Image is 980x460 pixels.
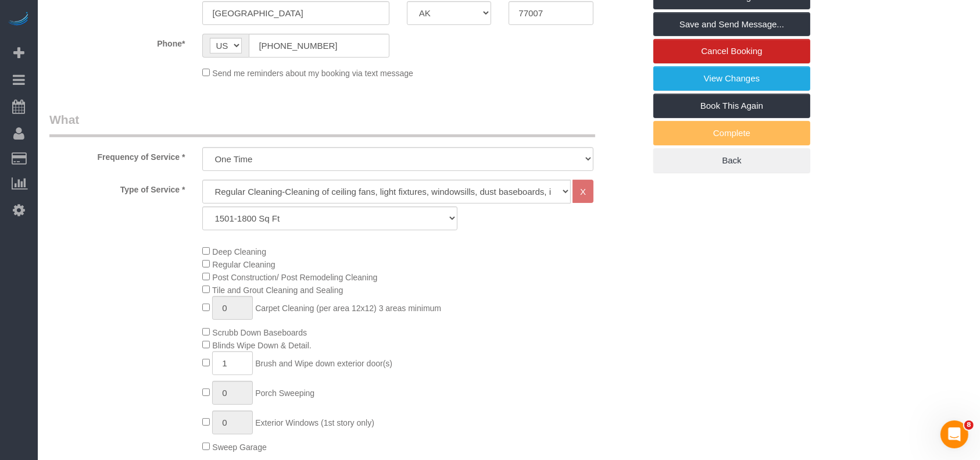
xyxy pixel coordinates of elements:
[202,1,389,25] input: City*
[49,111,595,137] legend: What
[940,420,968,448] iframe: Intercom live chat
[212,260,275,269] span: Regular Cleaning
[653,66,810,91] a: View Changes
[212,341,311,350] span: Blinds Wipe Down & Detail.
[212,328,307,337] span: Scrubb Down Baseboards
[509,1,593,25] input: Zip Code*
[255,359,392,368] span: Brush and Wipe down exterior door(s)
[41,180,194,195] label: Type of Service *
[255,388,314,398] span: Porch Sweeping
[653,12,810,37] a: Save and Send Message...
[212,69,413,78] span: Send me reminders about my booking via text message
[255,304,441,313] span: Carpet Cleaning (per area 12x12) 3 areas minimum
[964,420,974,430] span: 8
[653,148,810,173] a: Back
[653,94,810,118] a: Book This Again
[41,34,194,49] label: Phone*
[255,418,374,427] span: Exterior Windows (1st story only)
[653,39,810,63] a: Cancel Booking
[212,443,266,452] span: Sweep Garage
[41,147,194,163] label: Frequency of Service *
[212,247,266,256] span: Deep Cleaning
[7,12,30,28] img: Automaid Logo
[212,286,343,295] span: Tile and Grout Cleaning and Sealing
[249,34,389,58] input: Phone*
[212,273,377,282] span: Post Construction/ Post Remodeling Cleaning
